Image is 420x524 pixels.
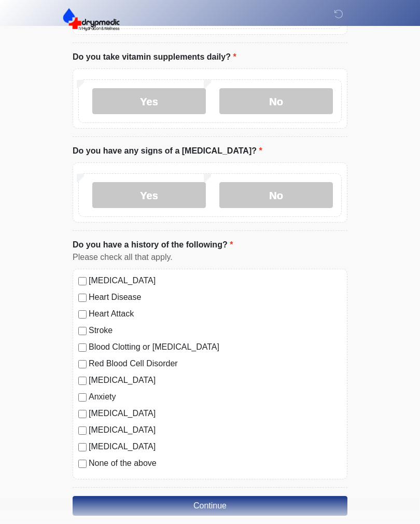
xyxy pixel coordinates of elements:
label: None of the above [89,458,342,470]
img: DrypMedic IV Hydration & Wellness Logo [62,8,120,32]
label: Do you take vitamin supplements daily? [73,51,236,64]
label: [MEDICAL_DATA] [89,275,342,287]
label: [MEDICAL_DATA] [89,375,342,387]
div: Please check all that apply. [73,252,347,264]
label: Red Blood Cell Disorder [89,358,342,370]
label: Do you have any signs of a [MEDICAL_DATA]? [73,145,262,158]
input: Stroke [78,327,87,336]
input: Blood Clotting or [MEDICAL_DATA] [78,344,87,352]
input: [MEDICAL_DATA] [78,410,87,419]
label: [MEDICAL_DATA] [89,441,342,453]
input: [MEDICAL_DATA] [78,377,87,385]
label: Heart Disease [89,292,342,304]
label: Blood Clotting or [MEDICAL_DATA] [89,341,342,354]
label: Heart Attack [89,308,342,321]
label: Anxiety [89,391,342,404]
input: Anxiety [78,394,87,402]
label: Stroke [89,325,342,337]
input: Red Blood Cell Disorder [78,361,87,369]
label: No [219,89,333,115]
label: No [219,183,333,209]
label: Do you have a history of the following? [73,239,233,252]
input: None of the above [78,460,87,468]
label: Yes [92,183,206,209]
button: Continue [73,497,347,516]
input: Heart Disease [78,294,87,302]
label: Yes [92,89,206,115]
label: [MEDICAL_DATA] [89,424,342,437]
input: [MEDICAL_DATA] [78,278,87,286]
input: Heart Attack [78,311,87,319]
input: [MEDICAL_DATA] [78,444,87,452]
label: [MEDICAL_DATA] [89,408,342,420]
input: [MEDICAL_DATA] [78,427,87,435]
